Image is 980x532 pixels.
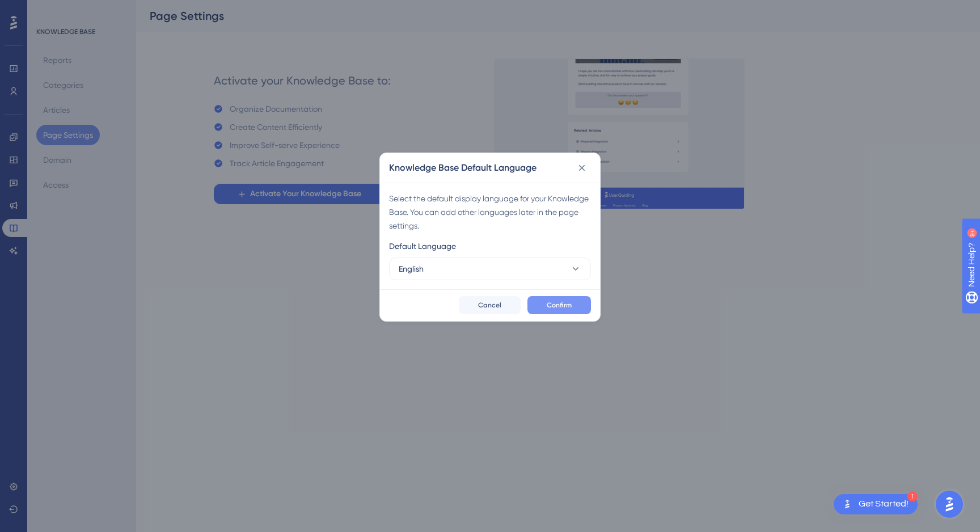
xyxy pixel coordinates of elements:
div: Get Started! [859,498,909,510]
span: Confirm [547,301,572,310]
span: Default Language [389,239,456,253]
span: English [399,262,424,276]
div: Select the default display language for your Knowledge Base. You can add other languages later in... [389,192,591,233]
iframe: UserGuiding AI Assistant Launcher [932,487,966,521]
div: Open Get Started! checklist, remaining modules: 1 [834,494,918,514]
img: launcher-image-alternative-text [840,497,854,511]
div: 9+ [77,6,84,15]
h2: Knowledge Base Default Language [389,161,537,175]
span: Need Help? [27,3,71,16]
span: Cancel [478,301,501,310]
div: 1 [907,491,918,501]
